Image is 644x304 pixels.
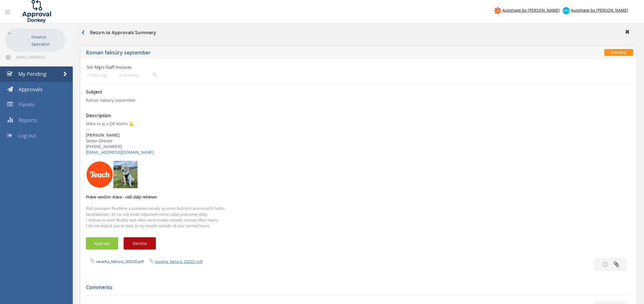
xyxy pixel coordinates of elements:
[18,132,36,139] span: Log out
[86,90,631,95] h3: Subject
[87,73,108,77] small: 17 hours ago
[19,117,37,123] span: Reports
[16,55,65,59] span: [EMAIL_ADDRESS][DOMAIN_NAME]
[87,65,540,70] h4: Snr Mgrs Staff Invoices
[119,73,157,77] small: 0 comments...
[86,237,118,250] button: Approve
[86,127,90,132] font: ---
[86,285,627,290] h5: Comments
[86,98,631,103] p: Roman faktúry september
[19,86,43,93] span: Approvals
[86,113,631,118] h3: Description
[502,7,560,13] span: Automate by [PERSON_NAME]
[86,206,226,211] font: Rád pracujem flexibilne a posielam emaily aj mimo bežných pracovných hodín.
[494,7,501,14] img: zapier-logomark.png
[86,224,210,228] font: I do not expect you to reply to my emails outside of your normal hours.
[113,161,138,188] img: AIorK4wBi_D2rsPpGh3ukQhRY4ujTW59-XHW8czvRtx9Sp2Lnmj60m3vPOZIQGeIrQS_nd5txQs5Yok
[86,144,122,149] font: [PHONE_NUMBER]
[86,139,112,143] font: Senior Director
[19,101,35,108] span: Panels
[86,195,157,199] i: Práve venčím: Kiara - náš zlatý retriever
[124,237,156,250] button: Decline
[155,259,202,264] a: veverka_faktúra_202521.pdf
[86,133,119,137] font: [PERSON_NAME]
[563,7,570,14] img: xero-logo.png
[86,149,154,155] a: [EMAIL_ADDRESS][DOMAIN_NAME]
[86,50,468,57] h5: Roman faktúry september
[96,259,144,264] a: veverka_faktúra_202520.pdf
[18,70,47,77] span: My Pending
[86,121,631,127] div: Máte to aj s QR kódmi 💪
[31,33,63,48] p: Finance Specialist
[86,218,219,222] font: I choose to work flexibly and often send emails outside normal office hours.
[86,212,208,217] font: Neočakávam, že na môj email odpoviete mimo vašej pracovnej doby.
[86,161,113,188] img: AIorK4y7p6HqtjjCJGgJmwuWHfP_EMbBtLrb0OLrRCu_vWJt6_DkbFUn_JwkiYjZqXIrjtCVrUBjQyE
[604,49,633,56] span: Pending
[571,7,628,13] span: Automate by [PERSON_NAME]
[81,30,156,35] h3: Return to Approvals Summary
